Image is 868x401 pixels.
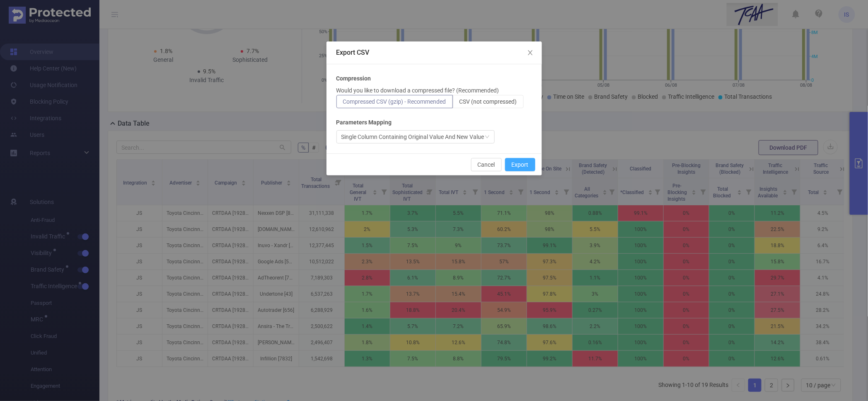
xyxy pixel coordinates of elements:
[341,131,484,143] div: Single Column Containing Original Value And New Value
[519,41,542,65] button: Close
[471,158,502,171] button: Cancel
[343,98,446,105] span: Compressed CSV (gzip) - Recommended
[527,49,534,56] i: icon: close
[336,74,371,83] b: Compression
[459,98,517,105] span: CSV (not compressed)
[336,86,499,95] p: Would you like to download a compressed file? (Recommended)
[505,158,535,171] button: Export
[485,134,490,140] i: icon: down
[336,118,392,127] b: Parameters Mapping
[336,48,532,57] div: Export CSV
